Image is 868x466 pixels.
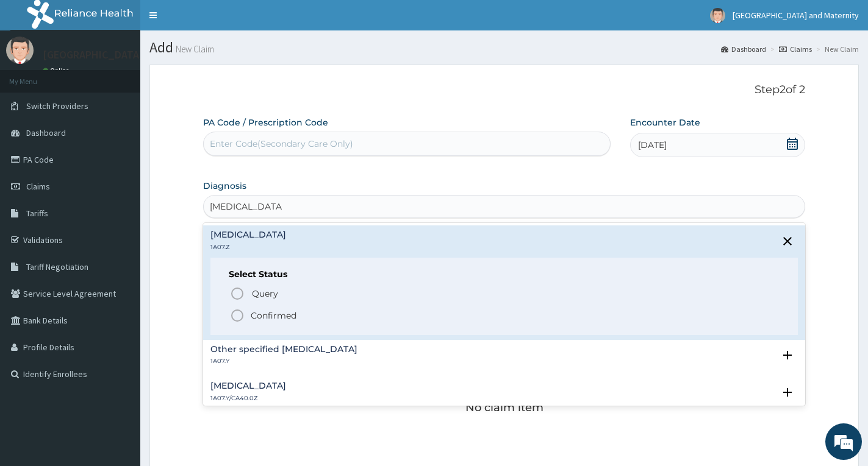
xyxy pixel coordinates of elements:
span: Claims [26,181,50,192]
a: Claims [779,44,812,54]
span: [DATE] [638,139,667,151]
h4: [MEDICAL_DATA] [210,381,286,390]
p: 1A07.Y [210,357,357,365]
li: New Claim [813,44,859,54]
p: Confirmed [251,309,296,322]
div: Minimize live chat window [200,6,229,35]
div: Chat with us now [63,68,205,84]
i: status option query [230,286,245,301]
a: Online [43,66,72,75]
label: Diagnosis [203,180,246,192]
i: open select status [780,348,795,362]
h1: Add [149,40,859,55]
img: User Image [710,8,725,23]
img: User Image [6,37,34,64]
p: No claim item [465,401,543,414]
span: Switch Providers [26,101,88,111]
h4: Other specified [MEDICAL_DATA] [210,345,357,354]
p: [GEOGRAPHIC_DATA] and Maternity [43,49,212,60]
i: open select status [780,385,795,400]
textarea: Type your message and hit 'Enter' [6,333,232,375]
span: We're online! [71,154,168,277]
span: Dashboard [26,127,66,138]
div: Enter Code(Secondary Care Only) [210,138,353,150]
label: PA Code / Prescription Code [203,116,328,129]
small: New Claim [173,44,214,54]
img: d_794563401_company_1708531726252_794563401 [23,61,49,91]
span: Tariff Negotiation [26,261,88,272]
span: [GEOGRAPHIC_DATA] and Maternity [733,10,859,21]
span: Query [252,288,278,300]
a: Dashboard [721,44,766,54]
label: Encounter Date [630,116,700,129]
h6: Select Status [229,270,780,279]
p: Step 2 of 2 [203,83,805,97]
i: close select status [780,234,795,249]
p: 1A07.Z [210,243,286,252]
p: 1A07.Y/CA40.0Z [210,394,286,403]
span: Tariffs [26,208,48,219]
h4: [MEDICAL_DATA] [210,230,286,239]
i: status option filled [230,308,245,323]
